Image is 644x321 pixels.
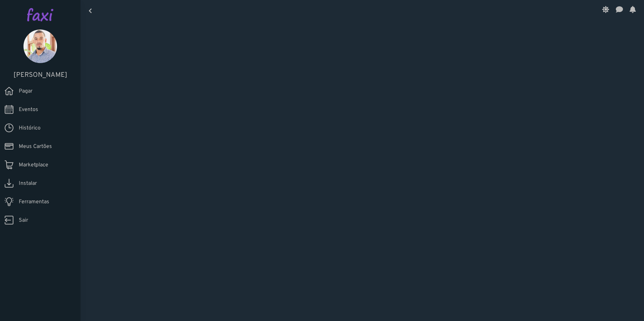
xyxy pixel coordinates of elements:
span: Histórico [19,124,41,132]
span: Meus Cartões [19,143,52,151]
span: Instalar [19,179,37,188]
span: Marketplace [19,161,48,169]
h5: [PERSON_NAME] [10,71,70,79]
span: Eventos [19,106,38,114]
span: Ferramentas [19,198,49,206]
span: Sair [19,216,28,224]
span: Pagar [19,87,33,95]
